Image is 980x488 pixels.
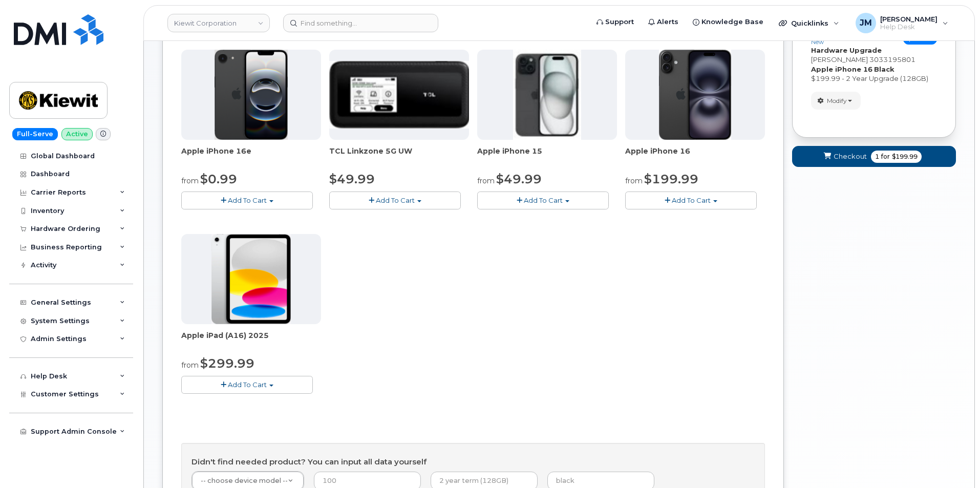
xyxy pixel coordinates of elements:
img: iphone_16_plus.png [659,50,731,140]
button: Add To Cart [329,192,461,209]
span: Help Desk [880,23,938,31]
button: Checkout 1 for $199.99 [792,146,956,167]
span: Add To Cart [672,196,711,204]
div: Apple iPhone 15 [477,146,617,166]
span: $299.99 [200,356,254,371]
span: $49.99 [329,172,375,186]
span: Knowledge Base [701,17,763,27]
img: iphone15.jpg [513,50,581,140]
span: for [879,152,892,161]
span: Add To Cart [228,380,267,389]
span: $199.99 [892,152,918,161]
span: Alerts [657,17,678,27]
div: Jonas Mutoke [848,13,955,33]
a: Knowledge Base [686,12,771,32]
span: Support [605,17,634,27]
div: TCL Linkzone 5G UW [329,146,469,166]
button: Modify [811,92,861,110]
span: Quicklinks [791,19,828,27]
button: Add To Cart [181,376,313,394]
input: Find something... [283,14,438,32]
small: from [625,176,643,185]
span: Modify [827,96,847,105]
div: Apple iPad (A16) 2025 [181,330,321,351]
a: Alerts [641,12,686,32]
strong: Hardware Upgrade [811,46,882,54]
div: Apple iPhone 16 [625,146,765,166]
span: $0.99 [200,172,237,186]
div: Quicklinks [772,13,846,33]
div: Apple iPhone 16e [181,146,321,166]
div: $199.99 - 2 Year Upgrade (128GB) [811,74,937,83]
span: Checkout [834,152,867,161]
span: Add To Cart [524,196,563,204]
a: Kiewit Corporation [167,14,270,32]
span: JM [860,17,872,29]
img: ipad_11.png [211,234,291,324]
span: [PERSON_NAME] [880,15,938,23]
span: Add To Cart [376,196,415,204]
img: iphone16e.png [215,50,288,140]
span: 1 [875,152,879,161]
small: from [181,360,199,370]
span: $199.99 [644,172,698,186]
a: Support [589,12,641,32]
span: Add To Cart [228,196,267,204]
span: $49.99 [496,172,542,186]
span: [PERSON_NAME] [811,55,868,63]
small: from [181,176,199,185]
button: Add To Cart [625,192,757,209]
strong: Black [874,65,894,73]
img: linkzone5g.png [329,61,469,129]
button: Add To Cart [477,192,609,209]
span: 3033195801 [869,55,915,63]
iframe: Messenger Launcher [935,443,972,480]
h4: Didn't find needed product? You can input all data yourself [191,458,755,466]
span: -- choose device model -- [201,477,288,484]
button: Add To Cart [181,192,313,209]
small: new [811,38,824,46]
small: from [477,176,495,185]
strong: Apple iPhone 16 [811,65,872,73]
